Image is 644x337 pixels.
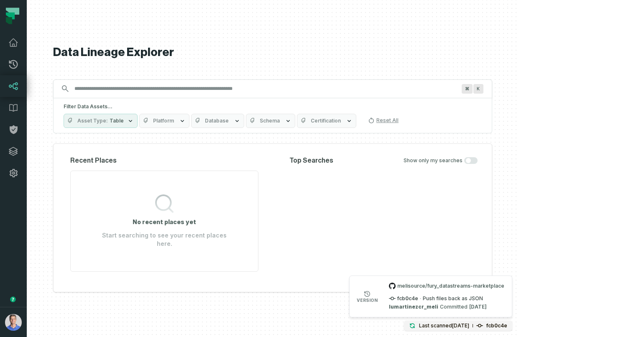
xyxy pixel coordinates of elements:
[423,295,483,302] span: Push files back as JSON
[404,321,512,331] button: Last scanned[DATE] 1:06:43 PMfcb0c4e
[389,304,438,310] a: lumartinezcr_meli
[486,323,507,328] h4: fcb0c4e
[357,298,378,302] span: version
[462,84,473,94] span: Press ⌘ + K to focus the search bar
[452,322,469,329] relative-time: Oct 6, 2025, 1:06 PM GMT+3
[469,304,487,310] relative-time: Sep 25, 2025, 5:13 PM GMT+3
[473,84,483,94] span: Press ⌘ + K to focus the search bar
[5,314,22,331] img: avatar of Barak Forgoun
[389,283,504,289] span: melisource/fury_datastreams-marketplace
[53,45,492,60] h1: Data Lineage Explorer
[9,296,17,303] div: Tooltip anchor
[419,322,469,330] p: Last scanned
[389,295,418,302] span: fcb0c4e
[389,304,487,310] p: Committed
[420,295,421,302] span: ·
